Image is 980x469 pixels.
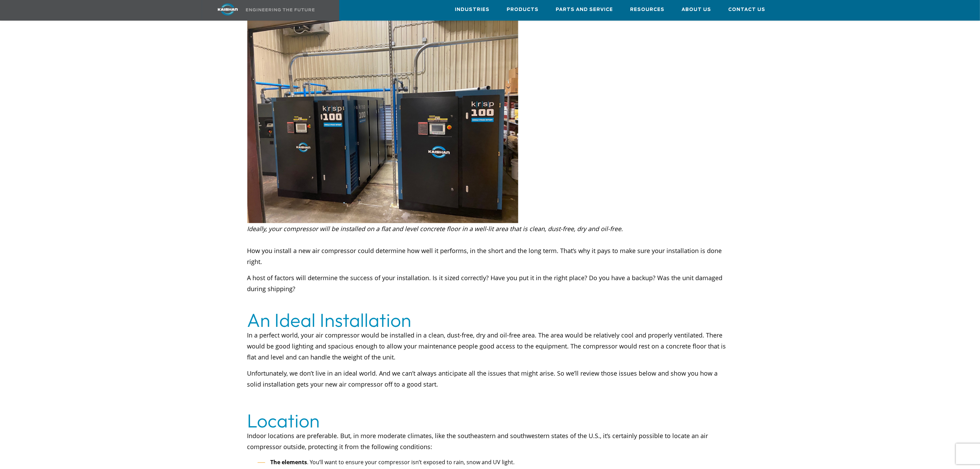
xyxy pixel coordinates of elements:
img: kaishan logo [202,3,253,15]
span: A host of factors will determine the success of your installation. Is it sized correctly? Have yo... [247,274,723,293]
a: Contact Us [729,0,766,19]
h2: An Ideal Installation [247,310,733,330]
a: About Us [682,0,711,19]
span: Parts and Service [556,6,613,14]
img: Engineering the future [246,8,315,11]
strong: The elements [271,458,307,466]
img: krsp 100 [247,20,518,223]
span: Industries [455,6,490,14]
span: How you install a new air compressor could determine how well it performs, in the short and the l... [247,247,722,266]
span: Contact Us [729,6,766,14]
h2: Location [247,411,733,430]
span: In a perfect world, your air compressor would be installed in a clean, dust-free, dry and oil-fre... [247,331,726,361]
a: Industries [455,0,490,19]
span: Resources [630,6,665,14]
span: About Us [682,6,711,14]
span: Unfortunately, we don’t live in an ideal world. And we can’t always anticipate all the issues tha... [247,369,718,388]
a: Products [507,0,539,19]
a: Parts and Service [556,0,613,19]
p: Indoor locations are preferable. But, in more moderate climates, like the southeastern and southw... [247,430,733,452]
span: Ideally, your compressor will be installed on a flat and level concrete floor in a well-lit area ... [247,225,623,233]
span: Products [507,6,539,14]
a: Resources [630,0,665,19]
span: . You’ll want to ensure your compressor isn’t exposed to rain, snow and UV light. [271,458,515,466]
